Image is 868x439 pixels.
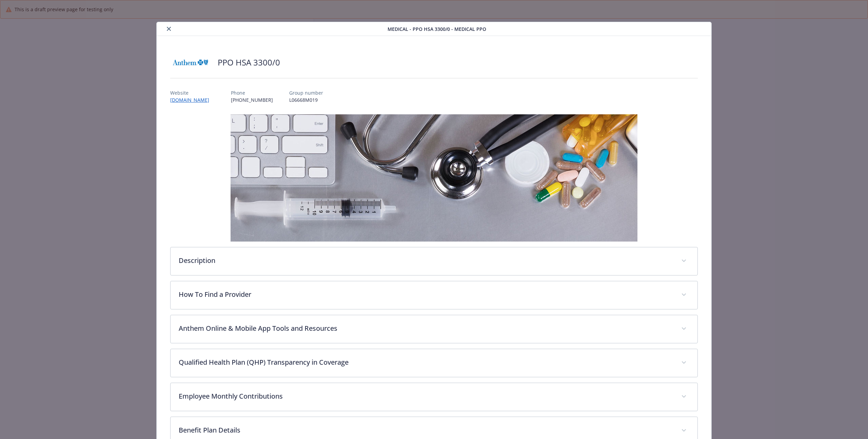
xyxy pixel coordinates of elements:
p: Group number [289,89,323,96]
p: Anthem Online & Mobile App Tools and Resources [179,323,673,333]
p: Benefit Plan Details [179,425,673,435]
p: Phone [231,89,273,96]
div: Qualified Health Plan (QHP) Transparency in Coverage [171,349,697,377]
img: Anthem Blue Cross [170,52,211,73]
a: [DOMAIN_NAME] [170,97,215,103]
p: Qualified Health Plan (QHP) Transparency in Coverage [179,357,673,367]
span: Medical - PPO HSA 3300/0 - Medical PPO [388,25,486,33]
p: Website [170,89,215,96]
button: close [165,25,173,33]
p: Description [179,255,673,266]
p: L06668M019 [289,96,323,103]
img: banner [231,114,637,242]
div: How To Find a Provider [171,281,697,309]
div: Description [171,247,697,275]
p: How To Find a Provider [179,289,673,300]
p: Employee Monthly Contributions [179,391,673,401]
div: Anthem Online & Mobile App Tools and Resources [171,315,697,343]
h2: PPO HSA 3300/0 [218,57,280,68]
p: [PHONE_NUMBER] [231,96,273,103]
div: Employee Monthly Contributions [171,383,697,411]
